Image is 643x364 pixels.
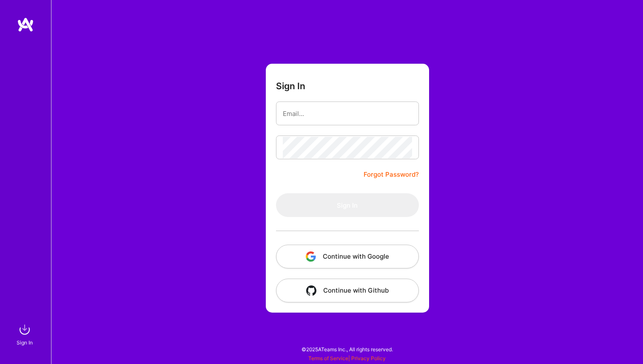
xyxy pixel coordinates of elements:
[276,245,419,268] button: Continue with Google
[17,338,33,347] div: Sign In
[276,193,419,217] button: Sign In
[351,355,386,361] a: Privacy Policy
[276,81,305,91] h3: Sign In
[276,279,419,302] button: Continue with Github
[51,339,643,360] div: © 2025 ATeams Inc., All rights reserved.
[308,355,348,361] a: Terms of Service
[17,17,34,32] img: logo
[308,355,386,361] span: |
[283,103,412,124] input: Email...
[306,251,316,262] img: icon
[306,285,316,296] img: icon
[16,321,33,338] img: sign in
[364,169,419,180] a: Forgot Password?
[18,321,33,347] a: sign inSign In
